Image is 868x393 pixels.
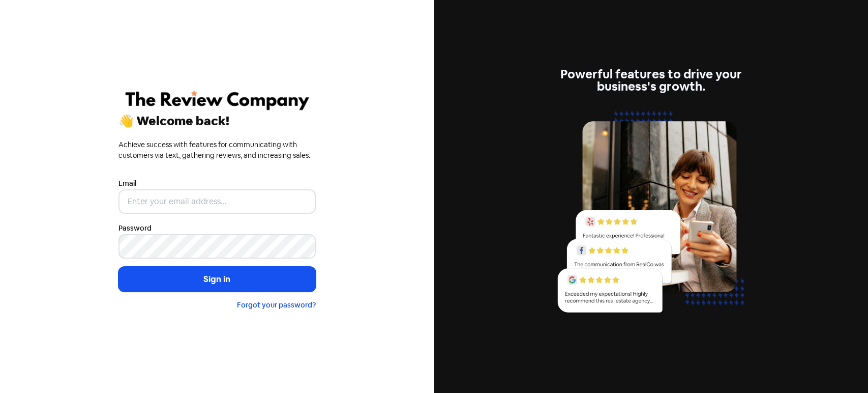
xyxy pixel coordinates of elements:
img: reviews [552,105,750,324]
label: Email [118,178,136,189]
a: Forgot your password? [237,300,316,310]
div: Achieve success with features for communicating with customers via text, gathering reviews, and i... [118,139,316,161]
button: Sign in [118,267,316,292]
div: 👋 Welcome back! [118,115,316,127]
label: Password [118,223,152,234]
input: Enter your email address... [118,189,316,214]
div: Powerful features to drive your business's growth. [552,68,750,93]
